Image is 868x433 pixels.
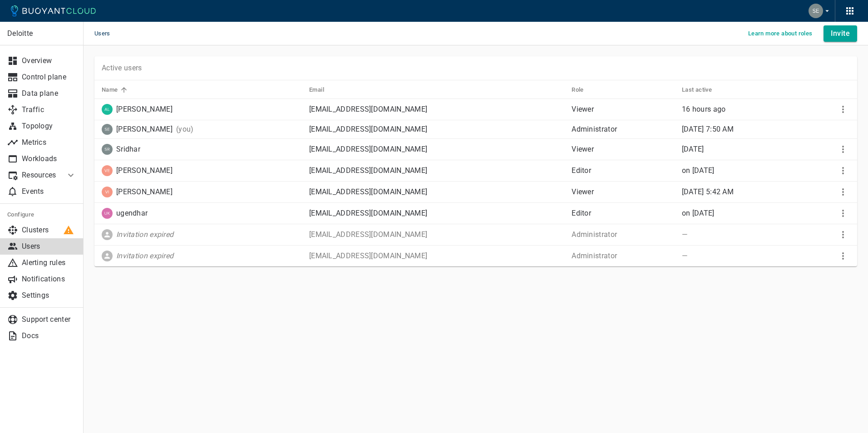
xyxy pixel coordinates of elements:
[572,105,675,114] p: Viewer
[748,30,813,37] h5: Learn more about roles
[682,145,704,153] span: Sat, 06 Sep 2025 11:57:12 CDT / Sat, 06 Sep 2025 16:57:12 UTC
[102,208,113,219] img: ukuna@deloitte.com
[682,209,715,217] relative-time: on [DATE]
[22,315,76,324] p: Support center
[22,89,76,98] p: Data plane
[7,29,76,38] p: Deloitte
[102,187,113,197] img: visdubey@deloitte.com
[116,166,173,175] p: [PERSON_NAME]
[116,230,173,239] p: Invitation expired
[572,86,584,93] h5: Role
[7,211,76,218] h5: Configure
[309,187,564,197] p: [EMAIL_ADDRESS][DOMAIN_NAME]
[836,164,850,177] button: More
[836,249,850,263] button: More
[102,208,148,219] div: ugendhar
[836,143,850,156] button: More
[22,73,76,82] p: Control plane
[836,185,850,199] button: More
[102,165,113,176] img: vebellamkonda@deloitte.com
[22,56,76,65] p: Overview
[102,124,173,135] div: Sesha Pillutla
[831,29,850,38] h4: Invite
[682,125,734,133] relative-time: Sep 10, 2025, 7:50 AM CDT
[22,291,76,300] p: Settings
[102,144,113,155] img: srnidumolu@deloitte.ca
[22,105,76,114] p: Traffic
[824,25,857,42] button: Invite
[309,251,564,261] p: [EMAIL_ADDRESS][DOMAIN_NAME]
[102,104,113,115] img: aldeshpande@deloitte.com
[682,166,715,175] relative-time: on [DATE]
[102,187,173,197] div: Vishal Dubey
[836,103,850,116] button: More
[682,209,715,217] span: Wed, 08 Jan 2025 01:03:57 CST / Wed, 08 Jan 2025 07:03:57 UTC
[22,258,76,267] p: Alerting rules
[572,145,675,154] p: Viewer
[102,64,142,73] p: Active users
[102,86,130,94] span: Name
[809,4,823,18] img: Sesha Pillutla
[22,138,76,147] p: Metrics
[22,187,76,196] p: Events
[572,125,675,134] p: Administrator
[22,171,58,180] p: Resources
[176,125,194,134] p: (you)
[682,230,798,239] p: —
[116,209,148,218] p: ugendhar
[22,275,76,284] p: Notifications
[572,166,675,175] p: Editor
[836,207,850,220] button: More
[682,166,715,175] span: Tue, 15 Jul 2025 08:56:40 CDT / Tue, 15 Jul 2025 13:56:40 UTC
[572,230,675,239] p: Administrator
[22,122,76,131] p: Topology
[116,187,173,197] p: [PERSON_NAME]
[682,86,724,94] span: Last active
[116,105,173,114] p: [PERSON_NAME]
[309,125,564,134] p: [EMAIL_ADDRESS][DOMAIN_NAME]
[682,187,734,196] relative-time: Sep 10, 2025, 5:42 AM CDT
[309,230,564,239] p: [EMAIL_ADDRESS][DOMAIN_NAME]
[102,165,173,176] div: Venkatesh Bellamkonda
[94,22,121,45] span: Users
[22,331,76,340] p: Docs
[22,154,76,163] p: Workloads
[572,251,675,261] p: Administrator
[682,105,726,113] relative-time: 16 hours ago
[682,125,734,133] span: Wed, 10 Sep 2025 07:50:33 CDT / Wed, 10 Sep 2025 12:50:33 UTC
[745,27,816,40] button: Learn more about roles
[309,209,564,218] p: [EMAIL_ADDRESS][DOMAIN_NAME]
[102,86,118,93] h5: Name
[102,104,173,115] div: Alok Deshpande
[745,29,816,37] a: Learn more about roles
[682,251,798,261] p: —
[116,125,173,134] p: [PERSON_NAME]
[836,228,850,241] button: More
[682,86,712,93] h5: Last active
[116,145,140,154] p: Sridhar
[22,226,76,235] p: Clusters
[572,187,675,197] p: Viewer
[309,145,564,154] p: [EMAIL_ADDRESS][DOMAIN_NAME]
[102,124,113,135] img: sepillutla@deloitte.com
[102,144,140,155] div: Sridhar
[116,251,173,261] p: Invitation expired
[309,86,324,93] h5: Email
[309,105,564,114] p: [EMAIL_ADDRESS][DOMAIN_NAME]
[682,145,704,153] relative-time: [DATE]
[309,86,336,94] span: Email
[682,187,734,196] span: Wed, 10 Sep 2025 05:42:14 CDT / Wed, 10 Sep 2025 10:42:14 UTC
[682,105,726,113] span: Tue, 09 Sep 2025 16:01:49 CDT / Tue, 09 Sep 2025 21:01:49 UTC
[572,86,596,94] span: Role
[572,209,675,218] p: Editor
[309,166,564,175] p: [EMAIL_ADDRESS][DOMAIN_NAME]
[22,242,76,251] p: Users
